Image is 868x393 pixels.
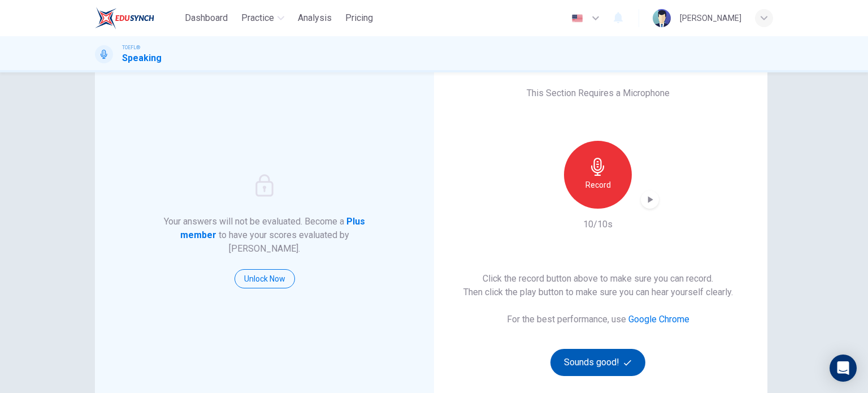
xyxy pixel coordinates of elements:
[185,11,228,25] span: Dashboard
[564,141,632,209] button: Record
[237,8,289,28] button: Practice
[298,11,332,25] span: Analysis
[628,314,689,325] a: Google Chrome
[507,313,689,326] h6: For the best performance, use
[180,8,232,28] button: Dashboard
[550,349,645,376] button: Sounds good!
[163,215,367,256] h6: Your answers will not be evaluated. Become a to have your scores evaluated by [PERSON_NAME].
[527,87,670,100] h6: This Section Requires a Microphone
[463,272,733,299] h6: Click the record button above to make sure you can record. Then click the play button to make sur...
[95,7,154,29] img: EduSynch logo
[122,51,162,65] h1: Speaking
[680,11,741,25] div: [PERSON_NAME]
[341,8,377,28] button: Pricing
[345,11,373,25] span: Pricing
[585,178,611,192] h6: Record
[241,11,274,25] span: Practice
[830,355,857,382] div: Open Intercom Messenger
[653,9,671,27] img: Profile picture
[583,218,613,231] h6: 10/10s
[122,44,140,51] span: TOEFL®
[95,7,180,29] a: EduSynch logo
[570,14,584,23] img: en
[293,8,336,28] button: Analysis
[235,269,295,288] button: Unlock Now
